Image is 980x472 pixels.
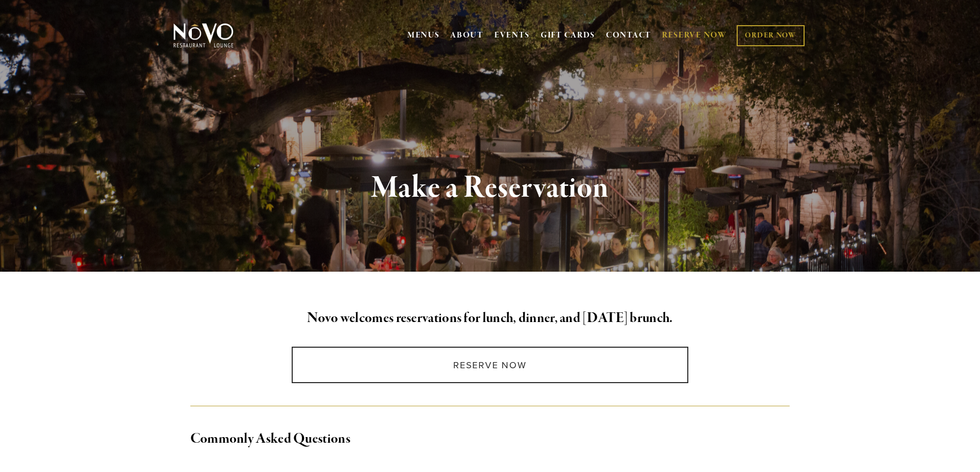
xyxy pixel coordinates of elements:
[371,168,609,207] strong: Make a Reservation
[494,30,530,41] a: EVENTS
[407,30,440,41] a: MENUS
[190,308,790,329] h2: Novo welcomes reservations for lunch, dinner, and [DATE] brunch.
[541,26,595,45] a: GIFT CARDS
[190,428,790,450] h2: Commonly Asked Questions
[171,23,236,48] img: Novo Restaurant &amp; Lounge
[450,30,484,41] a: ABOUT
[662,26,727,45] a: RESERVE NOW
[606,26,651,45] a: CONTACT
[292,347,688,383] a: Reserve Now
[737,25,804,46] a: ORDER NOW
